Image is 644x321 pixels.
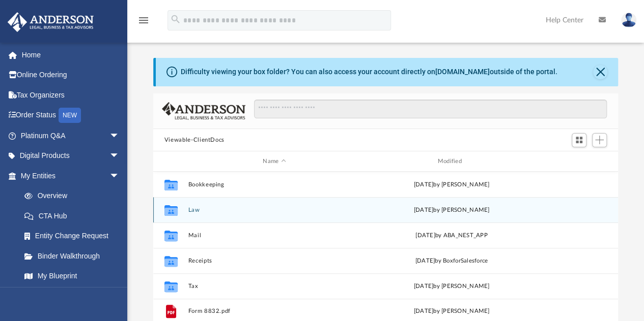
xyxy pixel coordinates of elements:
a: Tax Due Dates [14,286,135,306]
div: Difficulty viewing your box folder? You can also access your account directly on outside of the p... [181,67,557,77]
i: menu [137,14,150,26]
div: [DATE] by [PERSON_NAME] [365,307,538,316]
div: Name [187,157,360,166]
div: [DATE] by BoxforSalesforce [365,256,538,266]
button: Mail [188,232,360,239]
div: [DATE] by ABA_NEST_APP [365,231,538,240]
a: Binder Walkthrough [14,246,135,266]
div: id [542,157,613,166]
input: Search files and folders [254,100,607,119]
a: Digital Productsarrow_drop_down [7,146,135,166]
button: Form 8832.pdf [188,308,360,315]
a: Online Ordering [7,65,135,85]
a: My Entitiesarrow_drop_down [7,166,135,186]
div: [DATE] by [PERSON_NAME] [365,206,538,215]
img: Anderson Advisors Platinum Portal [5,12,97,32]
span: arrow_drop_down [109,166,130,186]
a: Entity Change Request [14,226,135,246]
button: Add [592,133,607,147]
a: menu [137,19,150,26]
i: search [170,14,181,25]
button: Close [593,65,607,79]
button: Receipts [188,258,360,264]
a: CTA Hub [14,206,135,226]
a: Overview [14,186,135,206]
span: arrow_drop_down [109,125,130,146]
div: [DATE] by [PERSON_NAME] [365,282,538,291]
img: User Pic [621,13,636,27]
div: Modified [365,157,538,166]
div: [DATE] by [PERSON_NAME] [365,180,538,189]
button: Tax [188,283,360,290]
button: Viewable-ClientDocs [164,136,225,145]
a: My Blueprint [14,266,130,286]
button: Law [188,207,360,213]
span: arrow_drop_down [109,146,130,167]
button: Switch to Grid View [572,133,587,147]
a: [DOMAIN_NAME] [435,68,490,76]
div: NEW [59,108,81,123]
a: Order StatusNEW [7,105,135,126]
a: Home [7,45,135,65]
div: id [158,157,183,166]
button: Bookkeeping [188,181,360,188]
a: Platinum Q&Aarrow_drop_down [7,125,135,146]
a: Tax Organizers [7,85,135,105]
